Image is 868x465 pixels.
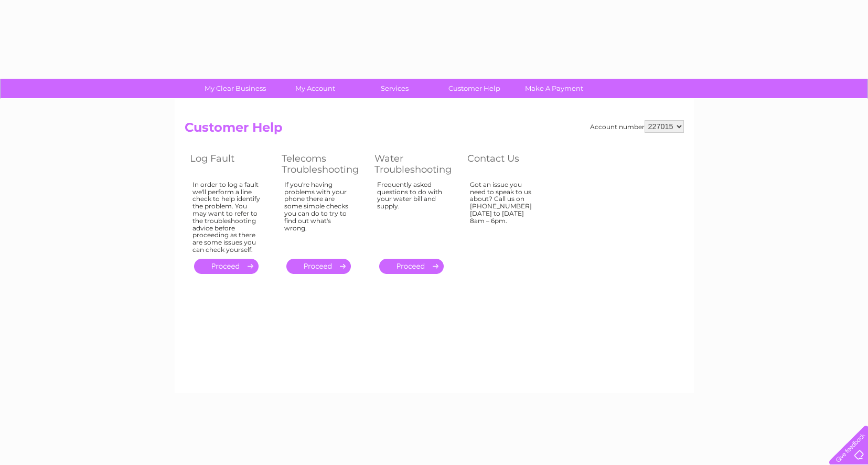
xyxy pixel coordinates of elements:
[286,259,351,274] a: .
[511,79,597,98] a: Make A Payment
[470,181,538,249] div: Got an issue you need to speak to us about? Call us on [PHONE_NUMBER] [DATE] to [DATE] 8am – 6pm.
[369,150,462,178] th: Water Troubleshooting
[192,79,278,98] a: My Clear Business
[462,150,554,178] th: Contact Us
[351,79,438,98] a: Services
[272,79,358,98] a: My Account
[379,259,444,274] a: .
[185,120,684,140] h2: Customer Help
[192,181,261,253] div: In order to log a fault we'll perform a line check to help identify the problem. You may want to ...
[377,181,446,249] div: Frequently asked questions to do with your water bill and supply.
[276,150,369,178] th: Telecoms Troubleshooting
[590,120,684,133] div: Account number
[194,259,259,274] a: .
[431,79,518,98] a: Customer Help
[284,181,353,249] div: If you're having problems with your phone there are some simple checks you can do to try to find ...
[185,150,276,178] th: Log Fault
